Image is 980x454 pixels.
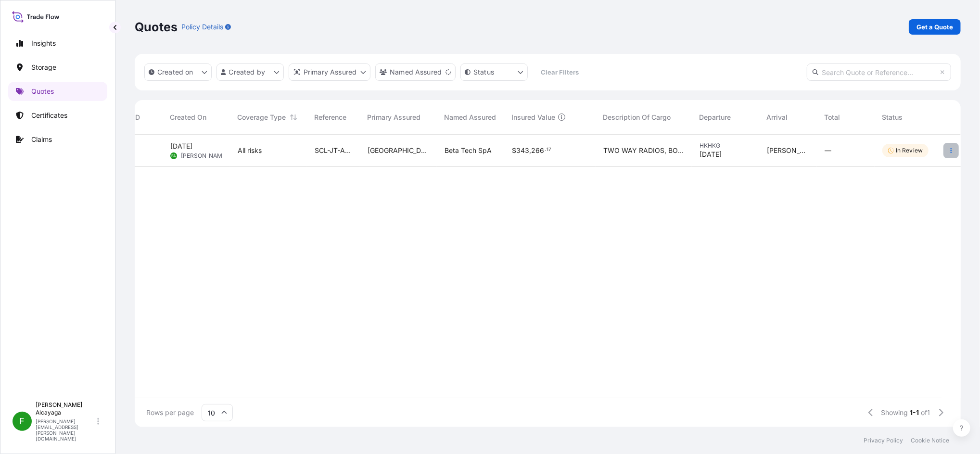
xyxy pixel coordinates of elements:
span: [PERSON_NAME] [181,152,228,160]
p: Status [473,67,494,77]
p: Quotes [31,87,54,96]
span: Showing [881,408,908,417]
span: [PERSON_NAME] [767,146,809,155]
span: [DATE] [170,141,192,151]
p: Policy Details [181,22,223,32]
p: Certificates [31,111,67,120]
span: [GEOGRAPHIC_DATA] [368,146,429,155]
span: Created On [170,113,206,122]
p: Created on [157,67,193,77]
p: Claims [31,135,52,144]
button: Clear Filters [533,64,586,80]
span: Coverage Type [237,113,286,122]
p: [PERSON_NAME][EMAIL_ADDRESS][PERSON_NAME][DOMAIN_NAME] [36,418,95,441]
span: Description Of Cargo [603,113,671,122]
button: Sort [288,112,299,123]
span: Status [882,113,903,122]
span: All risks [238,146,262,155]
p: In Review [896,147,923,154]
input: Search Quote or Reference... [807,63,951,81]
p: Clear Filters [541,67,579,77]
span: Named Assured [444,113,496,122]
p: Created by [229,67,266,77]
span: Beta Tech SpA [445,146,492,155]
span: 343 [516,147,529,154]
span: SCL-JT-AIR-001374 [315,146,352,155]
span: Reference [314,113,346,122]
span: Rows per page [146,408,194,417]
span: 17 [547,148,551,151]
span: — [825,146,831,155]
button: distributor Filter options [289,63,370,81]
span: of 1 [921,408,930,417]
p: Named Assured [390,67,442,77]
span: FA [171,151,176,161]
p: Primary Assured [304,67,356,77]
p: Storage [31,63,56,72]
span: HKHKG [700,142,751,150]
span: TWO WAY RADIOS, BODYCAMS AND ACCESORIES (CHARGER, CABLE, DATA COLLECTION STATION) HS: 851714 vol ... [603,146,684,155]
span: $ [512,147,516,154]
span: [DATE] [700,150,722,159]
span: 1-1 [910,408,919,417]
a: Storage [8,58,107,77]
a: Insights [8,34,107,53]
p: [PERSON_NAME] Alcayaga [36,401,95,416]
span: Arrival [766,113,788,122]
span: Primary Assured [367,113,420,122]
p: Quotes [135,19,178,35]
span: Quote ID [112,113,140,122]
span: Insured Value [511,113,555,122]
button: certificateStatus Filter options [460,63,528,81]
button: createdBy Filter options [216,63,284,81]
a: Get a Quote [909,19,961,35]
p: Get a Quote [916,22,953,32]
a: Quotes [8,82,107,101]
button: createdOn Filter options [144,63,212,81]
span: , [529,147,531,154]
span: Total [824,113,840,122]
a: Certificates [8,106,107,125]
a: Cookie Notice [911,437,949,444]
span: . [545,148,546,151]
a: Claims [8,130,107,149]
span: Departure [699,113,731,122]
span: 266 [531,147,544,154]
button: cargoOwner Filter options [375,63,456,81]
p: Insights [31,38,56,48]
a: Privacy Policy [864,437,903,444]
span: F [20,416,25,426]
